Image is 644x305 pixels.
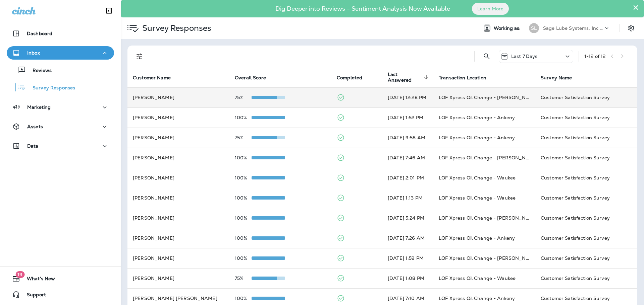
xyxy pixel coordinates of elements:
[235,135,252,140] p: 75%
[127,128,229,148] td: [PERSON_NAME]
[27,31,52,36] p: Dashboard
[133,75,171,81] span: Customer Name
[382,168,433,188] td: [DATE] 2:01 PM
[127,107,229,128] td: [PERSON_NAME]
[256,8,470,10] p: Dig Deeper into Reviews - Sentiment Analysis Now Available
[433,228,535,248] td: LOF Xpress Oil Change - Ankeny
[433,128,535,148] td: LOF Xpress Oil Change - Ankeny
[633,2,639,13] button: Close
[20,276,55,284] span: What's New
[7,80,114,94] button: Survey Responses
[235,75,266,81] span: Overall Score
[388,72,431,83] span: Last Answered
[535,268,637,288] td: Customer Satisfaction Survey
[535,248,637,268] td: Customer Satisfaction Survey
[541,75,581,81] span: Survey Name
[439,75,495,81] span: Transaction Location
[127,228,229,248] td: [PERSON_NAME]
[26,68,52,74] p: Reviews
[511,54,538,59] p: Last 7 Days
[7,120,114,133] button: Assets
[235,195,252,201] p: 100%
[235,296,252,301] p: 100%
[494,25,522,31] span: Working as:
[535,188,637,208] td: Customer Satisfaction Survey
[7,139,114,153] button: Data
[535,107,637,128] td: Customer Satisfaction Survey
[27,124,43,129] p: Assets
[127,87,229,107] td: [PERSON_NAME]
[382,268,433,288] td: [DATE] 1:08 PM
[235,235,252,241] p: 100%
[529,23,539,33] div: SL
[127,168,229,188] td: [PERSON_NAME]
[133,50,146,63] button: Filters
[439,75,486,81] span: Transaction Location
[235,255,252,261] p: 100%
[382,248,433,268] td: [DATE] 1:59 PM
[127,188,229,208] td: [PERSON_NAME]
[235,95,252,100] p: 75%
[433,148,535,168] td: LOF Xpress Oil Change - [PERSON_NAME]
[625,22,637,34] button: Settings
[127,268,229,288] td: [PERSON_NAME]
[27,143,39,149] p: Data
[382,148,433,168] td: [DATE] 7:46 AM
[433,248,535,268] td: LOF Xpress Oil Change - [PERSON_NAME]
[127,148,229,168] td: [PERSON_NAME]
[382,87,433,107] td: [DATE] 12:28 PM
[7,100,114,114] button: Marketing
[235,175,252,180] p: 100%
[235,276,252,281] p: 75%
[433,87,535,107] td: LOF Xpress Oil Change - [PERSON_NAME]
[127,208,229,228] td: [PERSON_NAME]
[7,46,114,60] button: Inbox
[480,50,493,63] button: Search Survey Responses
[133,75,179,81] span: Customer Name
[15,271,24,278] span: 19
[26,85,75,91] p: Survey Responses
[235,115,252,120] p: 100%
[235,215,252,221] p: 100%
[472,3,509,15] button: Learn More
[7,27,114,40] button: Dashboard
[535,128,637,148] td: Customer Satisfaction Survey
[235,75,275,81] span: Overall Score
[541,75,572,81] span: Survey Name
[543,25,603,31] p: Sage Lube Systems, Inc dba LOF Xpress Oil Change
[535,87,637,107] td: Customer Satisfaction Survey
[382,107,433,128] td: [DATE] 1:52 PM
[382,208,433,228] td: [DATE] 5:24 PM
[140,23,211,33] p: Survey Responses
[100,4,118,17] button: Collapse Sidebar
[7,63,114,77] button: Reviews
[535,148,637,168] td: Customer Satisfaction Survey
[535,228,637,248] td: Customer Satisfaction Survey
[433,208,535,228] td: LOF Xpress Oil Change - [PERSON_NAME]
[535,208,637,228] td: Customer Satisfaction Survey
[337,75,371,81] span: Completed
[382,228,433,248] td: [DATE] 7:26 AM
[584,54,605,59] div: 1 - 12 of 12
[433,168,535,188] td: LOF Xpress Oil Change - Waukee
[433,268,535,288] td: LOF Xpress Oil Change - Waukee
[535,168,637,188] td: Customer Satisfaction Survey
[337,75,362,81] span: Completed
[27,50,40,56] p: Inbox
[433,107,535,128] td: LOF Xpress Oil Change - Ankeny
[7,288,114,301] button: Support
[20,292,46,300] span: Support
[382,188,433,208] td: [DATE] 1:13 PM
[388,72,422,83] span: Last Answered
[382,128,433,148] td: [DATE] 9:58 AM
[235,155,252,160] p: 100%
[27,104,51,110] p: Marketing
[7,272,114,285] button: 19What's New
[127,248,229,268] td: [PERSON_NAME]
[433,188,535,208] td: LOF Xpress Oil Change - Waukee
